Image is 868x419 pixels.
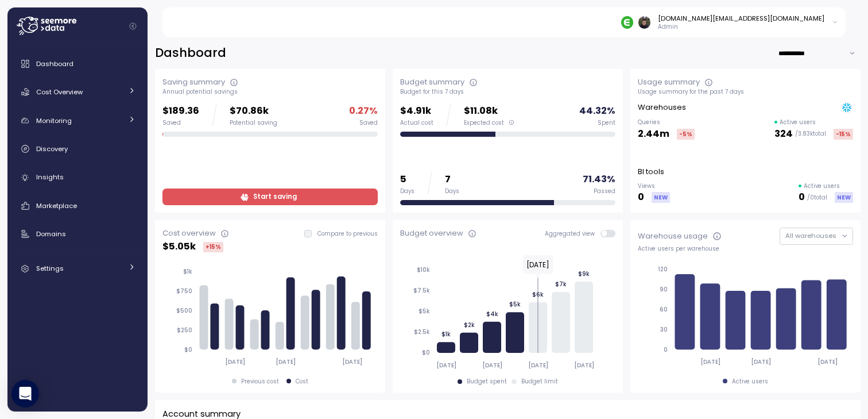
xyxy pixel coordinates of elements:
[177,326,192,334] tspan: $250
[418,307,430,315] tspan: $5k
[464,103,515,119] p: $11.08k
[422,349,430,356] tspan: $0
[12,166,143,189] a: Insights
[486,310,498,318] tspan: $4k
[652,192,670,203] div: NEW
[36,229,66,239] span: Domains
[36,144,68,153] span: Discovery
[241,378,279,386] div: Previous cost
[155,45,226,61] h2: Dashboard
[230,103,277,119] p: $70.86k
[532,291,544,298] tspan: $6k
[400,103,433,119] p: $4.91k
[162,228,216,239] div: Cost overview
[296,378,308,386] div: Cost
[780,118,816,126] p: Active users
[203,242,223,252] div: +15 %
[835,192,853,203] div: NEW
[807,194,827,202] p: / 0 total
[664,346,668,353] tspan: 0
[482,362,502,369] tspan: [DATE]
[276,358,296,366] tspan: [DATE]
[183,268,192,275] tspan: $1k
[638,102,686,113] p: Warehouses
[638,76,700,88] div: Usage summary
[349,103,378,119] p: 0.27 %
[732,378,768,386] div: Active users
[162,189,378,205] a: Start saving
[660,326,668,333] tspan: 30
[464,119,504,127] span: Expected cost
[638,118,695,126] p: Queries
[12,137,143,160] a: Discovery
[658,23,824,31] p: Admin
[36,116,72,125] span: Monitoring
[162,76,225,88] div: Saving summary
[834,129,853,140] div: -15 %
[578,270,590,278] tspan: $9k
[230,119,277,127] div: Potential saving
[795,130,826,138] p: / 3.83k total
[804,182,840,190] p: Active users
[467,378,507,386] div: Budget spent
[658,266,668,273] tspan: 120
[36,264,64,273] span: Settings
[162,239,196,255] p: $ 5.05k
[126,22,140,30] button: Collapse navigation
[176,307,192,314] tspan: $500
[413,287,430,294] tspan: $7.5k
[658,14,824,23] div: [DOMAIN_NAME][EMAIL_ADDRESS][DOMAIN_NAME]
[36,201,77,210] span: Marketplace
[785,231,836,240] span: All warehouses
[36,87,83,97] span: Cost Overview
[359,119,378,127] div: Saved
[751,358,771,366] tspan: [DATE]
[400,172,414,187] p: 5
[441,330,451,338] tspan: $1k
[638,190,644,205] p: 0
[162,103,199,119] p: $189.36
[12,109,143,132] a: Monitoring
[594,187,615,195] div: Passed
[184,346,192,353] tspan: $0
[799,190,805,205] p: 0
[11,380,39,408] div: Open Intercom Messenger
[445,172,459,187] p: 7
[818,358,838,366] tspan: [DATE]
[400,187,414,195] div: Days
[677,129,695,140] div: -5 %
[638,88,853,96] div: Usage summary for the past 7 days
[638,230,708,242] div: Warehouse usage
[12,80,143,103] a: Cost Overview
[638,16,650,28] img: 8a667c340b96c72f6b400081a025948b
[509,301,521,308] tspan: $5k
[12,257,143,280] a: Settings
[638,182,670,190] p: Views
[253,189,297,205] span: Start saving
[400,76,464,88] div: Budget summary
[528,362,548,369] tspan: [DATE]
[598,119,615,127] div: Spent
[400,88,615,96] div: Budget for this 7 days
[12,52,143,75] a: Dashboard
[638,166,664,178] p: BI tools
[555,280,567,288] tspan: $7k
[638,245,853,253] div: Active users per warehouse
[417,266,430,274] tspan: $10k
[445,187,459,195] div: Days
[579,103,615,119] p: 44.32 %
[12,194,143,217] a: Marketplace
[12,222,143,245] a: Domains
[36,172,64,182] span: Insights
[660,286,668,293] tspan: 90
[700,358,720,366] tspan: [DATE]
[774,126,793,142] p: 324
[414,328,430,336] tspan: $2.5k
[36,59,73,68] span: Dashboard
[526,260,549,270] text: [DATE]
[621,16,633,28] img: 689adfd76a9d17b9213495f1.PNG
[400,119,433,127] div: Actual cost
[638,126,669,142] p: 2.44m
[343,358,363,366] tspan: [DATE]
[780,228,853,244] button: All warehouses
